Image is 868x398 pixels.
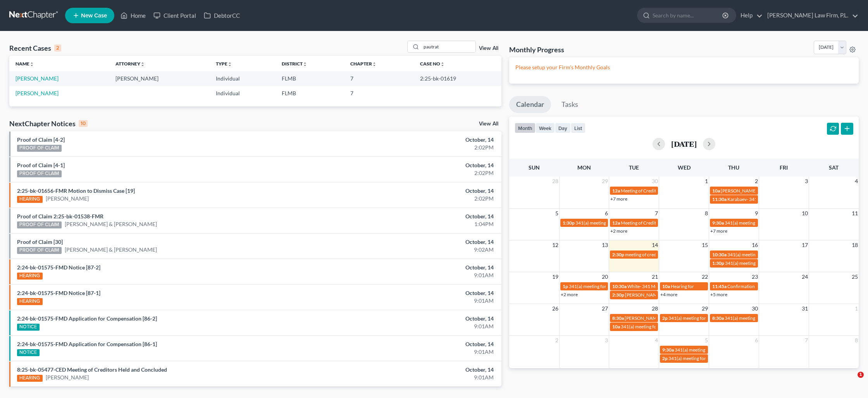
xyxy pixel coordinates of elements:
[725,315,799,321] span: 341(a) meeting for [PERSON_NAME]
[276,86,344,100] td: FLMB
[728,164,739,171] span: Thu
[17,375,43,382] div: HEARING
[604,209,609,218] span: 6
[604,336,609,345] span: 3
[414,71,501,86] td: 2:25-bk-01619
[851,209,859,218] span: 11
[9,119,88,128] div: NextChapter Notices
[420,61,445,67] a: Case Nounfold_more
[340,238,494,246] div: October, 14
[282,61,307,67] a: Districtunfold_more
[344,71,414,86] td: 7
[710,228,727,234] a: +7 more
[710,292,727,297] a: +5 more
[754,177,759,186] span: 2
[54,45,61,51] div: 2
[17,136,65,143] a: Proof of Claim [4-2]
[15,75,59,82] a: [PERSON_NAME]
[115,61,145,67] a: Attorneyunfold_more
[340,289,494,297] div: October, 14
[625,252,710,257] span: meeting of creditors for [PERSON_NAME]
[17,238,63,245] a: Proof of Claim [30]
[854,304,859,313] span: 1
[660,292,677,297] a: +4 more
[701,240,709,250] span: 15
[509,96,551,113] a: Calendar
[754,209,759,218] span: 9
[704,177,709,186] span: 1
[515,123,536,133] button: month
[842,372,860,390] iframe: Intercom live chat
[712,315,724,321] span: 8:30a
[704,209,709,218] span: 8
[610,228,627,234] a: +2 more
[340,187,494,195] div: October, 14
[654,209,659,218] span: 7
[627,283,668,289] span: White- 341 Meeting
[340,315,494,323] div: October, 14
[704,336,709,345] span: 5
[555,336,559,345] span: 2
[854,336,859,345] span: 8
[712,220,724,226] span: 9:30a
[65,246,157,254] a: [PERSON_NAME] & [PERSON_NAME]
[801,209,809,218] span: 10
[344,86,414,100] td: 7
[725,260,841,266] span: 341(a) meeting for [PERSON_NAME] & [PERSON_NAME]
[610,196,627,202] a: +7 more
[479,121,498,127] a: View All
[17,341,157,347] a: 2:24-bk-01575-FMD Application for Compensation [86-1]
[625,315,689,321] span: [PERSON_NAME]- 341 Meeting
[751,240,759,250] span: 16
[15,61,34,67] a: Nameunfold_more
[712,196,727,202] span: 11:30a
[17,315,157,322] a: 2:24-bk-01575-FMD Application for Compensation [86-2]
[612,324,620,329] span: 10a
[621,188,707,194] span: Meeting of Creditors for [PERSON_NAME]
[612,220,620,226] span: 12a
[81,13,107,19] span: New Case
[829,164,839,171] span: Sat
[340,340,494,348] div: October, 14
[200,9,244,22] a: DebtorCC
[46,195,89,202] a: [PERSON_NAME]
[340,271,494,279] div: 9:01AM
[17,170,62,177] div: PROOF OF CLAIM
[662,347,674,353] span: 9:30a
[621,220,707,226] span: Meeting of Creditors for [PERSON_NAME]
[571,123,586,133] button: list
[17,162,65,168] a: Proof of Claim [4-1]
[372,62,377,67] i: unfold_more
[712,260,724,266] span: 1:30p
[340,374,494,381] div: 9:01AM
[801,240,809,250] span: 17
[509,45,564,54] h3: Monthly Progress
[621,324,696,329] span: 341(a) meeting for [PERSON_NAME]
[340,366,494,374] div: October, 14
[17,273,43,280] div: HEARING
[701,272,709,281] span: 22
[780,164,788,171] span: Fri
[601,304,609,313] span: 27
[675,347,790,353] span: 341(a) meeting for [PERSON_NAME] & [PERSON_NAME]
[17,290,100,296] a: 2:24-bk-01575-FMD Notice [87-1]
[727,252,843,257] span: 341(a) meeting for [PERSON_NAME] & [PERSON_NAME]
[654,336,659,345] span: 4
[551,272,559,281] span: 19
[555,209,559,218] span: 5
[17,187,135,194] a: 2:25-bk-01656-FMR Motion to Dismiss Case [19]
[210,71,276,86] td: Individual
[340,195,494,202] div: 2:02PM
[555,96,585,113] a: Tasks
[17,264,100,271] a: 2:24-bk-01575-FMD Notice [87-2]
[671,283,694,289] span: Hearing for
[515,63,852,71] p: Please setup your Firm's Monthly Goals
[563,220,575,226] span: 1:30p
[216,61,232,67] a: Typeunfold_more
[340,297,494,305] div: 9:01AM
[561,292,578,297] a: +2 more
[804,336,809,345] span: 7
[601,177,609,186] span: 29
[340,136,494,144] div: October, 14
[17,247,62,254] div: PROOF OF CLAIM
